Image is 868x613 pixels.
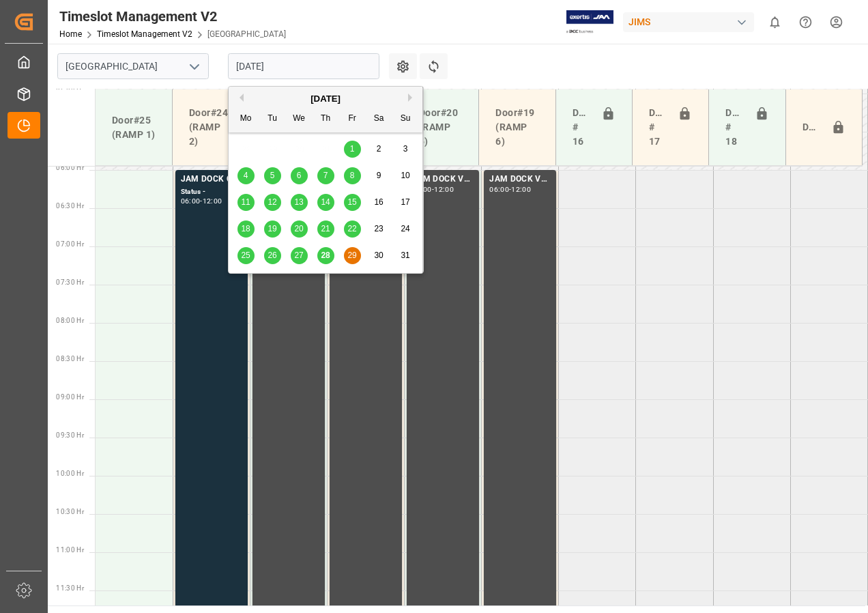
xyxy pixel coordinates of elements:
[241,224,250,233] span: 18
[432,186,434,193] div: -
[270,171,275,180] span: 5
[237,247,255,264] div: Choose Monday, August 25th, 2025
[56,317,84,324] span: 08:00 Hr
[323,171,328,180] span: 7
[371,167,388,184] div: Choose Saturday, August 9th, 2025
[264,220,281,238] div: Choose Tuesday, August 19th, 2025
[237,220,255,238] div: Choose Monday, August 18th, 2025
[397,247,414,264] div: Choose Sunday, August 31st, 2025
[643,100,672,154] div: Doors # 17
[401,224,409,233] span: 24
[371,141,388,158] div: Choose Saturday, August 2nd, 2025
[291,111,308,128] div: We
[241,197,250,207] span: 11
[374,197,383,207] span: 16
[344,167,361,184] div: Choose Friday, August 8th, 2025
[59,6,286,27] div: Timeslot Management V2
[181,173,242,186] div: JAM DOCK CONTROL
[56,508,84,515] span: 10:30 Hr
[374,224,383,233] span: 23
[56,393,84,401] span: 09:00 Hr
[567,100,596,154] div: Doors # 16
[720,100,749,154] div: Doors # 18
[57,53,209,79] input: Type to search/select
[56,279,84,286] span: 07:30 Hr
[267,197,276,207] span: 12
[347,251,356,260] span: 29
[371,220,388,238] div: Choose Saturday, August 23rd, 2025
[106,108,161,147] div: Door#25 (RAMP 1)
[321,197,330,207] span: 14
[397,167,414,184] div: Choose Sunday, August 10th, 2025
[509,186,511,193] div: -
[489,173,551,186] div: JAM DOCK VOLUME CONTROL
[237,194,255,211] div: Choose Monday, August 11th, 2025
[317,167,334,184] div: Choose Thursday, August 7th, 2025
[294,224,303,233] span: 20
[291,194,308,211] div: Choose Wednesday, August 13th, 2025
[397,141,414,158] div: Choose Sunday, August 3rd, 2025
[790,7,821,38] button: Help Center
[203,198,222,204] div: 12:00
[401,171,409,180] span: 10
[350,171,355,180] span: 8
[181,198,201,204] div: 06:00
[56,164,84,171] span: 06:00 Hr
[317,194,334,211] div: Choose Thursday, August 14th, 2025
[344,141,361,158] div: Choose Friday, August 1st, 2025
[59,29,82,39] a: Home
[401,197,409,207] span: 17
[291,220,308,238] div: Choose Wednesday, August 20th, 2025
[228,53,379,79] input: DD-MM-YYYY
[56,202,84,210] span: 06:30 Hr
[489,186,509,193] div: 06:00
[264,167,281,184] div: Choose Tuesday, August 5th, 2025
[267,224,276,233] span: 19
[566,10,613,34] img: Exertis%20JAM%20-%20Email%20Logo.jpg_1722504956.jpg
[797,115,826,141] div: Door#23
[297,171,302,180] span: 6
[317,247,334,264] div: Choose Thursday, August 28th, 2025
[244,171,248,180] span: 4
[397,220,414,238] div: Choose Sunday, August 24th, 2025
[623,9,759,35] button: JIMS
[237,167,255,184] div: Choose Monday, August 4th, 2025
[344,111,361,128] div: Fr
[623,12,754,32] div: JIMS
[321,224,330,233] span: 21
[233,136,419,269] div: month 2025-08
[291,167,308,184] div: Choose Wednesday, August 6th, 2025
[490,100,544,154] div: Door#19 (RAMP 6)
[511,186,531,193] div: 12:00
[56,584,84,592] span: 11:30 Hr
[235,94,244,102] button: Previous Month
[371,194,388,211] div: Choose Saturday, August 16th, 2025
[294,197,303,207] span: 13
[317,220,334,238] div: Choose Thursday, August 21st, 2025
[377,144,381,154] span: 2
[371,111,388,128] div: Sa
[97,29,192,39] a: Timeslot Management V2
[56,470,84,477] span: 10:00 Hr
[397,111,414,128] div: Su
[184,100,237,154] div: Door#24 (RAMP 2)
[408,94,416,102] button: Next Month
[56,431,84,439] span: 09:30 Hr
[264,247,281,264] div: Choose Tuesday, August 26th, 2025
[344,220,361,238] div: Choose Friday, August 22nd, 2025
[264,111,281,128] div: Tu
[371,247,388,264] div: Choose Saturday, August 30th, 2025
[434,186,454,193] div: 12:00
[412,173,474,186] div: JAM DOCK VOLUME CONTROL
[347,197,356,207] span: 15
[56,546,84,554] span: 11:00 Hr
[374,251,383,260] span: 30
[377,171,381,180] span: 9
[321,251,330,260] span: 28
[759,7,790,38] button: show 0 new notifications
[317,111,334,128] div: Th
[397,194,414,211] div: Choose Sunday, August 17th, 2025
[401,251,409,260] span: 31
[200,198,202,204] div: -
[403,144,408,154] span: 3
